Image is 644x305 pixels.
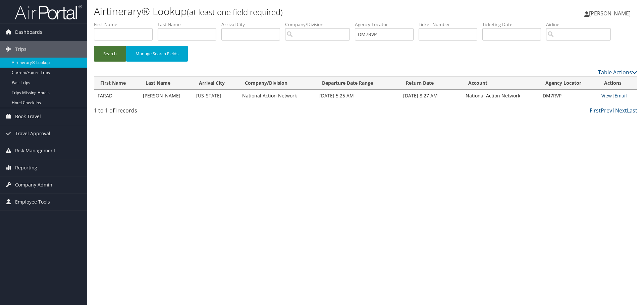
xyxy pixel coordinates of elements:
[15,24,42,41] span: Dashboards
[584,3,637,23] a: [PERSON_NAME]
[589,10,631,17] span: [PERSON_NAME]
[94,90,140,102] td: FARAD
[316,90,400,102] td: [DATE] 5:25 AM
[462,90,539,102] td: National Action Network
[15,176,52,193] span: Company Admin
[94,4,456,18] h1: Airtinerary® Lookup
[601,107,612,114] a: Prev
[126,46,188,62] button: Manage Search Fields
[285,21,355,28] label: Company/Division
[193,90,238,102] td: [US_STATE]
[15,125,50,142] span: Travel Approval
[400,90,462,102] td: [DATE] 8:27 AM
[590,107,601,114] a: First
[15,41,26,58] span: Trips
[546,21,616,28] label: Airline
[94,77,140,90] th: First Name: activate to sort column ascending
[615,107,627,114] a: Next
[193,77,238,90] th: Arrival City: activate to sort column ascending
[601,92,612,99] a: View
[114,107,117,114] span: 1
[221,21,285,28] label: Arrival City
[187,6,283,17] small: (at least one field required)
[355,21,419,28] label: Agency Locator
[598,69,637,76] a: Table Actions
[94,46,126,62] button: Search
[614,92,627,99] a: Email
[239,77,316,90] th: Company/Division
[539,90,598,102] td: DM7RVP
[419,21,482,28] label: Ticket Number
[598,90,637,102] td: |
[316,77,400,90] th: Departure Date Range: activate to sort column ascending
[400,77,462,90] th: Return Date: activate to sort column ascending
[482,21,546,28] label: Ticketing Date
[15,142,55,159] span: Risk Management
[94,106,222,118] div: 1 to 1 of records
[627,107,637,114] a: Last
[612,107,615,114] a: 1
[94,21,158,28] label: First Name
[462,77,539,90] th: Account: activate to sort column ascending
[15,194,50,210] span: Employee Tools
[158,21,221,28] label: Last Name
[239,90,316,102] td: National Action Network
[15,4,82,20] img: airportal-logo.png
[15,108,41,125] span: Book Travel
[140,77,193,90] th: Last Name: activate to sort column ascending
[598,77,637,90] th: Actions
[539,77,598,90] th: Agency Locator: activate to sort column ascending
[15,159,37,176] span: Reporting
[140,90,193,102] td: [PERSON_NAME]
